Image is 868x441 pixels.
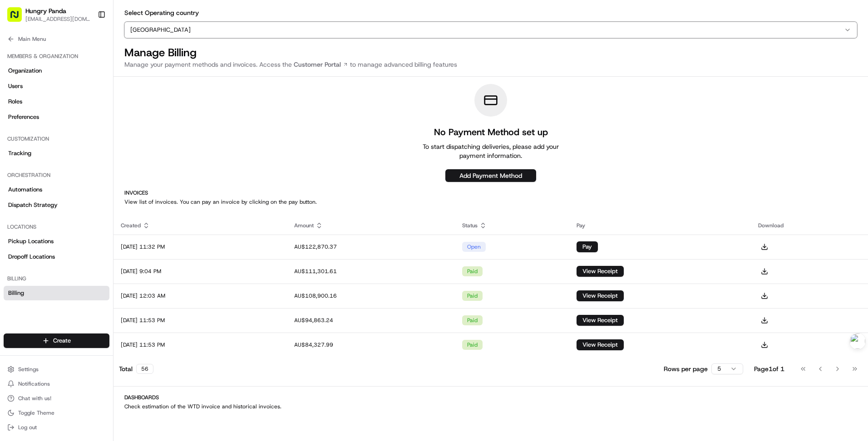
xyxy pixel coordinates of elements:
span: Pickup Locations [8,237,54,245]
a: Organization [4,64,109,78]
div: AU$108,900.16 [294,292,448,299]
span: Pylon [90,225,110,232]
a: Customer Portal [292,60,350,69]
div: Page 1 of 1 [754,364,784,373]
p: Welcome 👋 [9,36,165,51]
div: Past conversations [9,118,61,125]
span: Users [8,82,23,90]
div: 📗 [9,204,16,211]
p: View list of invoices. You can pay an invoice by clicking on the pay button. [124,198,857,206]
button: Chat with us! [4,392,109,405]
button: Create [4,333,109,348]
span: Refund Requests [8,304,53,313]
div: Start new chat [41,87,149,96]
button: Log out [4,421,109,434]
button: Add Payment Method [445,169,536,182]
div: 💻 [77,204,84,211]
button: View Receipt [577,339,624,350]
button: Settings [4,363,109,376]
p: Manage your payment methods and invoices. Access the to manage advanced billing features [124,60,857,69]
div: AU$111,301.61 [294,268,448,275]
img: 1736555255976-a54dd68f-1ca7-489b-9aae-adbdc363a1c4 [9,87,25,103]
span: Toggle Theme [18,409,54,416]
span: Knowledge Base [18,203,69,212]
h1: Manage Billing [124,45,857,60]
td: [DATE] 11:53 PM [113,308,287,333]
img: 1753817452368-0c19585d-7be3-40d9-9a41-2dc781b3d1eb [19,87,35,103]
span: Notifications [18,380,50,387]
a: Preferences [4,110,109,124]
a: Refund Requests [4,301,109,316]
a: Automations [4,182,109,197]
span: Main Menu [18,35,46,43]
span: Chat with us! [18,395,51,402]
div: Members & Organization [4,49,109,64]
div: 56 [136,364,153,374]
div: Amount [294,222,448,229]
span: Organization [8,67,42,75]
span: Tracking [8,149,31,157]
button: Notifications [4,377,109,390]
p: To start dispatching deliveries, please add your payment information. [418,142,563,160]
span: Create [53,337,71,345]
span: API Documentation [86,203,146,212]
div: open [462,242,486,252]
p: Check estimation of the WTD invoice and historical invoices. [124,403,857,410]
span: Log out [18,424,37,431]
a: Dropoff Locations [4,250,109,264]
a: Billing [4,286,109,300]
img: Bea Lacdao [9,132,24,147]
div: Download [758,222,861,229]
span: Settings [18,366,39,373]
span: 8月15日 [35,165,56,172]
div: Pay [577,222,743,229]
span: Dispatch Strategy [8,201,58,209]
span: Dropoff Locations [8,253,55,261]
div: Created [121,222,280,229]
span: Roles [8,98,22,106]
h2: Invoices [124,189,857,196]
span: • [30,165,33,172]
h2: Dashboards [124,394,857,401]
button: [EMAIL_ADDRESS][DOMAIN_NAME] [25,15,90,23]
td: [DATE] 9:04 PM [113,259,287,284]
div: Orchestration [4,168,109,182]
a: 📗Knowledge Base [5,199,73,216]
div: AU$122,870.37 [294,243,448,250]
span: [PERSON_NAME] [28,141,74,148]
input: Clear [24,59,150,68]
td: [DATE] 11:32 PM [113,235,287,259]
div: Total [119,364,153,374]
button: Start new chat [154,89,165,100]
a: Dispatch Strategy [4,198,109,212]
span: Preferences [8,113,39,121]
div: paid [462,340,483,350]
div: Status [462,222,562,229]
div: paid [462,266,483,276]
a: Roles [4,94,109,109]
button: View Receipt [577,290,624,301]
span: 8月19日 [80,141,102,148]
td: [DATE] 12:03 AM [113,284,287,308]
span: Automations [8,186,42,194]
button: Hungry Panda [25,6,66,15]
h1: No Payment Method set up [418,126,563,138]
button: See all [141,116,165,127]
div: We're available if you need us! [41,96,125,103]
div: Billing [4,271,109,286]
div: paid [462,315,483,325]
a: Pickup Locations [4,234,109,249]
div: AU$94,863.24 [294,317,448,324]
div: AU$84,327.99 [294,341,448,348]
span: • [75,141,79,148]
button: Toggle Theme [4,407,109,419]
label: Select Operating country [124,9,199,17]
td: [DATE] 11:53 PM [113,333,287,357]
img: Nash [9,9,27,27]
div: paid [462,291,483,301]
button: Hungry Panda[EMAIL_ADDRESS][DOMAIN_NAME] [4,4,94,25]
a: 💻API Documentation [73,199,149,216]
button: Main Menu [4,33,109,45]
